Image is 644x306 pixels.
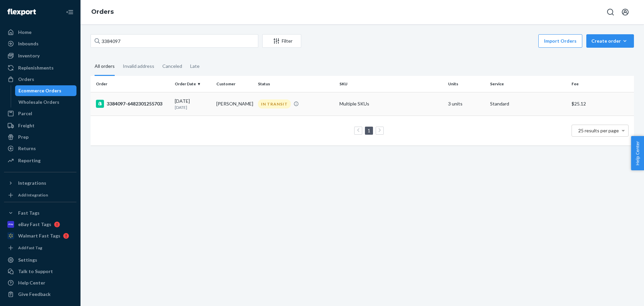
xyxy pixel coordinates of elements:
th: SKU [337,76,445,92]
div: Home [18,29,32,36]
th: Order Date [172,76,214,92]
th: Order [91,76,172,92]
a: Orders [91,8,114,15]
div: Reporting [18,157,41,164]
th: Units [445,76,487,92]
div: eBay Fast Tags [18,221,51,228]
button: Integrations [4,178,76,188]
div: Give Feedback [18,291,51,298]
button: Filter [262,34,301,48]
a: Talk to Support [4,266,76,277]
td: 3 units [445,92,487,116]
div: Prep [18,134,29,140]
div: Walmart Fast Tags [18,232,60,239]
div: Replenishments [18,64,54,71]
a: Home [4,27,76,38]
input: Search orders [91,34,258,48]
div: Add Integration [18,192,48,198]
a: Page 1 is your current page [366,128,372,133]
button: Fast Tags [4,208,76,218]
div: Filter [263,38,301,44]
div: Inbounds [18,40,39,47]
a: Parcel [4,108,76,119]
a: Replenishments [4,62,76,73]
ol: breadcrumbs [86,2,119,22]
div: Canceled [162,57,182,75]
a: Inbounds [4,38,76,49]
div: Ecommerce Orders [18,87,61,94]
a: Returns [4,143,76,154]
p: [DATE] [175,104,211,110]
div: 3384097-6482301255703 [96,100,169,108]
div: Wholesale Orders [18,99,59,105]
div: Inventory [18,52,40,59]
div: IN TRANSIT [258,99,291,108]
a: Inventory [4,50,76,61]
div: Settings [18,257,37,263]
button: Close Navigation [63,5,76,19]
a: Reporting [4,155,76,166]
div: Fast Tags [18,210,40,216]
a: Prep [4,132,76,142]
a: Orders [4,74,76,85]
div: Help Center [18,279,45,286]
a: Add Fast Tag [4,244,76,252]
td: [PERSON_NAME] [214,92,255,116]
div: Orders [18,76,34,83]
div: Add Fast Tag [18,245,42,251]
div: Invalid address [123,57,154,75]
div: All orders [95,57,115,76]
div: Integrations [18,180,46,186]
button: Give Feedback [4,289,76,300]
a: Help Center [4,277,76,288]
div: [DATE] [175,98,211,110]
div: Freight [18,122,35,129]
div: Parcel [18,110,32,117]
a: Wholesale Orders [15,97,77,107]
div: Late [190,57,200,75]
th: Service [487,76,569,92]
th: Status [255,76,337,92]
a: Add Integration [4,191,76,199]
a: eBay Fast Tags [4,219,76,230]
td: Multiple SKUs [337,92,445,116]
a: Settings [4,255,76,265]
a: Freight [4,120,76,131]
div: Talk to Support [18,268,53,275]
a: Walmart Fast Tags [4,230,76,241]
p: Standard [490,100,566,107]
a: Ecommerce Orders [15,85,77,96]
button: Help Center [631,136,644,170]
div: Customer [216,81,253,87]
img: Flexport logo [7,9,36,15]
div: Returns [18,145,36,152]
